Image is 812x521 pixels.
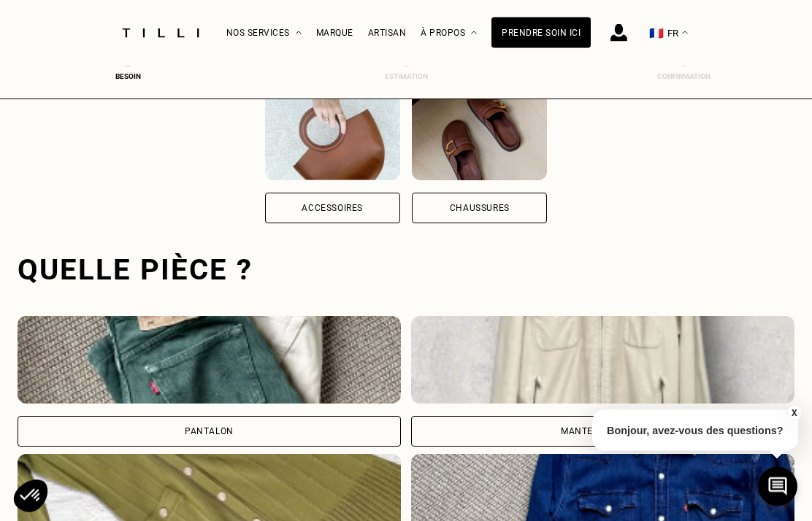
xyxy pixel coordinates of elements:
[592,410,798,451] p: Bonjour, avez-vous des questions?
[296,31,302,35] img: Menu déroulant
[471,31,477,35] img: Menu déroulant à propos
[226,1,302,66] div: Nos services
[377,72,435,80] div: Estimation
[642,1,695,66] button: 🇫🇷 FR
[265,93,400,181] img: Accessoires
[99,72,157,80] div: Besoin
[368,28,407,38] a: Artisan
[421,1,477,66] div: À propos
[450,204,510,213] div: Chaussures
[561,428,645,436] div: Manteau & Veste
[682,31,688,35] img: menu déroulant
[316,28,353,38] a: Marque
[610,24,627,42] img: icône connexion
[18,317,401,404] img: Tilli retouche votre Pantalon
[786,405,801,421] button: X
[412,93,547,181] img: Chaussures
[411,317,794,404] img: Tilli retouche votre Manteau & Veste
[185,428,234,436] div: Pantalon
[655,72,713,80] div: Confirmation
[18,253,794,287] div: Quelle pièce ?
[649,26,664,40] span: 🇫🇷
[117,28,204,38] img: Logo du service de couturière Tilli
[302,204,363,213] div: Accessoires
[491,18,591,48] a: Prendre soin ici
